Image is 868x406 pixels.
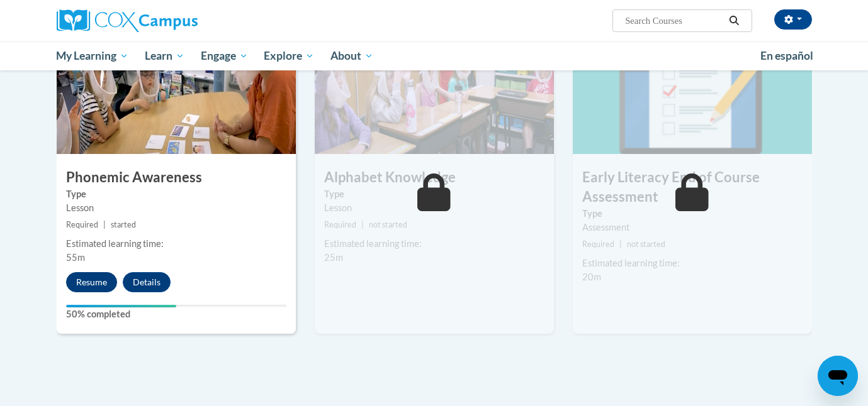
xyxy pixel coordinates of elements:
input: Search Courses [624,13,724,28]
div: Your progress [66,305,176,307]
label: 50% completed [66,307,286,321]
iframe: Button to launch messaging window [818,356,858,396]
div: Main menu [38,41,831,70]
span: Explore [264,48,314,63]
a: Engage [193,41,256,70]
button: Search [724,13,743,28]
img: Course Image [573,28,812,154]
h3: Alphabet Knowledge [315,168,554,187]
span: 20m [582,272,601,282]
button: Resume [66,272,117,292]
span: | [103,220,106,229]
span: | [619,239,622,249]
span: not started [627,239,665,249]
span: | [361,220,364,229]
a: En español [752,43,821,69]
span: My Learning [56,48,128,63]
span: Required [66,220,98,229]
img: Course Image [57,28,296,154]
button: Details [123,272,171,292]
div: Lesson [324,201,544,215]
a: About [322,41,381,70]
a: Cox Campus [57,9,296,32]
div: Assessment [582,221,803,234]
div: Estimated learning time: [324,237,544,251]
span: About [330,48,373,63]
img: Course Image [315,28,554,154]
span: Engage [201,48,248,63]
span: 55m [66,252,85,263]
img: Cox Campus [57,9,198,32]
div: Lesson [66,201,286,215]
label: Type [324,187,544,201]
span: started [111,220,136,229]
span: Required [324,220,356,229]
label: Type [66,187,286,201]
div: Estimated learning time: [582,256,803,270]
span: not started [369,220,407,229]
span: Learn [145,48,184,63]
span: 25m [324,252,343,263]
a: Learn [137,41,193,70]
button: Account Settings [774,9,812,30]
a: Explore [256,41,322,70]
span: En español [760,49,813,62]
label: Type [582,207,803,221]
h3: Phonemic Awareness [57,168,296,187]
h3: Early Literacy End of Course Assessment [573,168,812,207]
a: My Learning [48,41,137,70]
div: Estimated learning time: [66,237,286,251]
span: Required [582,239,614,249]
